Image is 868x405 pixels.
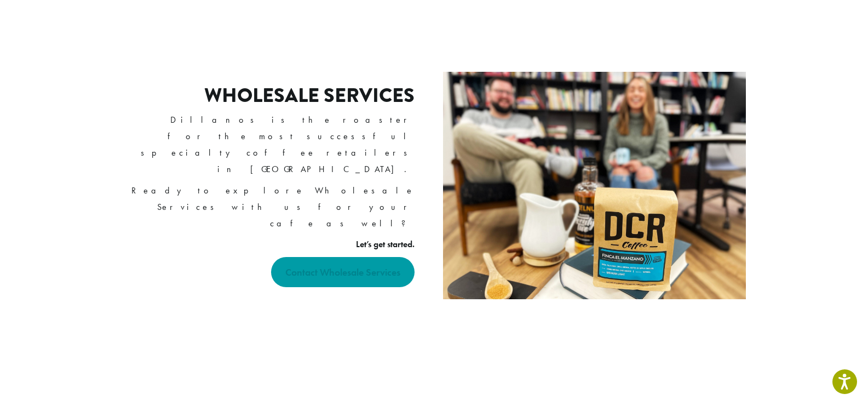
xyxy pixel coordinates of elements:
h2: Wholesale Services [204,84,415,107]
strong: Contact Wholesale Services [285,266,400,278]
strong: Let’s get started. [356,238,415,250]
p: Ready to explore Wholesale Services with us for your cafe as well? [125,182,415,232]
p: Dillanos is the roaster for the most successful specialty coffee retailers in [GEOGRAPHIC_DATA]. [125,112,415,178]
a: Contact Wholesale Services [271,257,415,287]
